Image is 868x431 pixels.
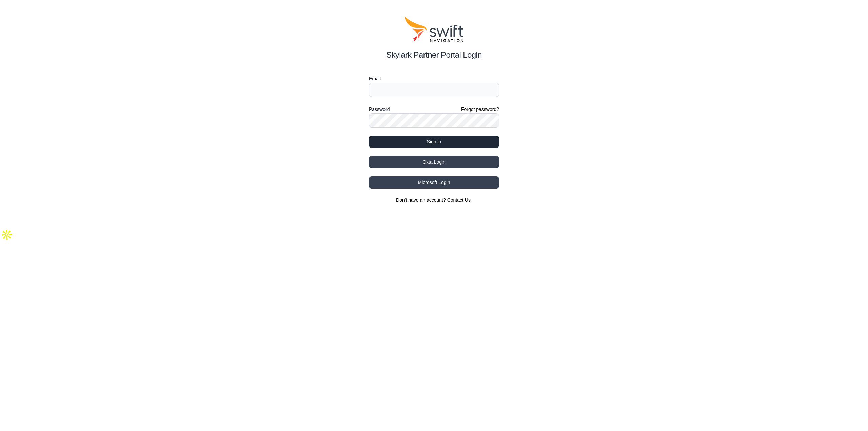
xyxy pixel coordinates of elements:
[461,106,499,113] a: Forgot password?
[369,156,499,168] button: Okta Login
[369,136,499,148] button: Sign in
[369,197,499,203] section: Don't have an account?
[369,75,499,83] label: Email
[369,176,499,189] button: Microsoft Login
[447,197,471,203] a: Contact Us
[369,105,390,113] label: Password
[369,49,499,61] h2: Skylark Partner Portal Login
